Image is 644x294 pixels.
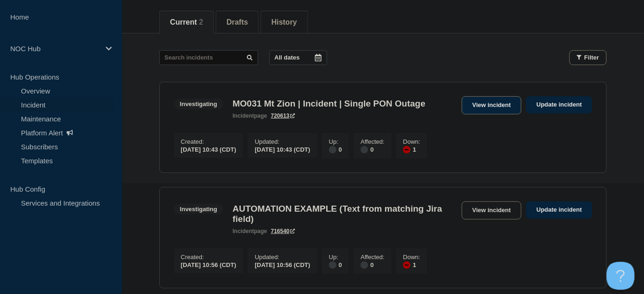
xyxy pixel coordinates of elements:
div: down [403,261,411,269]
p: Created : [181,138,236,145]
p: page [233,228,267,234]
p: Updated : [255,254,310,261]
div: disabled [329,261,336,269]
span: Investigating [174,204,223,214]
p: Down : [403,254,420,261]
input: Search incidents [159,50,258,65]
div: disabled [361,146,368,154]
span: Investigating [174,99,223,109]
p: Up : [329,254,342,261]
div: [DATE] 10:43 (CDT) [181,145,236,153]
button: Current 2 [170,18,203,27]
div: [DATE] 10:43 (CDT) [255,145,310,153]
div: 0 [329,145,342,154]
button: All dates [269,50,327,65]
div: 1 [403,145,420,154]
button: Filter [569,50,607,65]
div: down [403,146,411,154]
div: disabled [329,146,336,154]
div: 1 [403,261,420,269]
span: Filter [584,54,599,61]
iframe: Help Scout Beacon - Open [607,262,635,290]
h3: MO031 Mt Zion | Incident | Single PON Outage [233,99,425,109]
p: page [233,113,267,119]
h3: AUTOMATION EXAMPLE (Text from matching Jira field) [233,204,457,224]
div: 0 [329,261,342,269]
span: incident [233,113,254,119]
button: Drafts [226,18,248,27]
div: 0 [361,261,384,269]
a: Update incident [526,201,592,219]
p: Updated : [255,138,310,145]
a: View incident [462,201,522,220]
p: Affected : [361,254,384,261]
span: incident [233,228,254,234]
p: Created : [181,254,236,261]
p: NOC Hub [10,45,100,53]
p: Down : [403,138,420,145]
a: 720613 [271,113,295,119]
p: Up : [329,138,342,145]
p: Affected : [361,138,384,145]
div: 0 [361,145,384,154]
span: 2 [199,18,203,26]
a: 716540 [271,228,295,234]
div: disabled [361,261,368,269]
button: History [271,18,297,27]
div: [DATE] 10:56 (CDT) [255,261,310,268]
div: [DATE] 10:56 (CDT) [181,261,236,268]
a: View incident [462,96,522,114]
a: Update incident [526,96,592,114]
p: All dates [274,54,300,61]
